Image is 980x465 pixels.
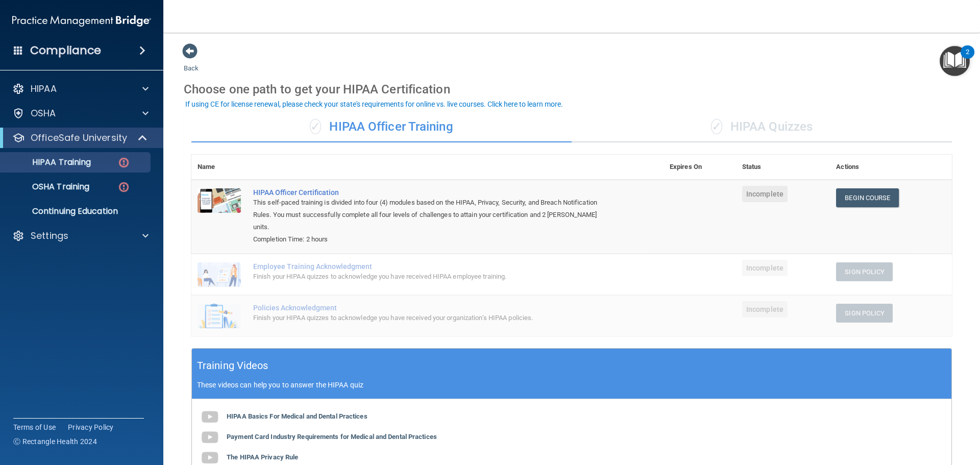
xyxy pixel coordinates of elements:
[803,393,968,433] iframe: Drift Widget Chat Controller
[830,155,952,180] th: Actions
[836,304,893,323] button: Sign Policy
[310,119,321,134] span: ✓
[12,132,148,144] a: OfficeSafe University
[227,453,298,461] b: The HIPAA Privacy Rule
[200,407,220,427] img: gray_youtube_icon.38fcd6cc.png
[184,99,565,109] button: If using CE for license renewal, please check your state's requirements for online vs. live cours...
[7,157,91,167] p: HIPAA Training
[253,262,612,271] div: Employee Training Acknowledgment
[253,233,612,246] div: Completion Time: 2 hours
[200,427,220,448] img: gray_youtube_icon.38fcd6cc.png
[742,301,788,317] span: Incomplete
[185,101,563,108] div: If using CE for license renewal, please check your state's requirements for online vs. live cours...
[253,188,612,197] a: HIPAA Officer Certification
[197,357,268,375] h5: Training Videos
[184,52,199,72] a: Back
[31,132,127,144] p: OfficeSafe University
[7,182,89,192] p: OSHA Training
[711,119,722,134] span: ✓
[30,43,101,58] h4: Compliance
[13,436,97,447] span: Ⓒ Rectangle Health 2024
[12,230,149,242] a: Settings
[184,75,960,104] div: Choose one path to get your HIPAA Certification
[31,107,56,119] p: OSHA
[12,83,149,95] a: HIPAA
[253,197,612,233] div: This self-paced training is divided into four (4) modules based on the HIPAA, Privacy, Security, ...
[940,46,970,76] button: Open Resource Center, 2 new notifications
[253,304,612,312] div: Policies Acknowledgment
[572,112,952,142] div: HIPAA Quizzes
[31,83,57,95] p: HIPAA
[836,188,898,207] a: Begin Course
[253,312,612,324] div: Finish your HIPAA quizzes to acknowledge you have received your organization’s HIPAA policies.
[117,156,130,169] img: danger-circle.6113f641.png
[227,412,367,420] b: HIPAA Basics For Medical and Dental Practices
[31,230,68,242] p: Settings
[117,181,130,193] img: danger-circle.6113f641.png
[7,206,146,216] p: Continuing Education
[191,112,572,142] div: HIPAA Officer Training
[227,433,437,440] b: Payment Card Industry Requirements for Medical and Dental Practices
[742,260,788,276] span: Incomplete
[197,381,946,389] p: These videos can help you to answer the HIPAA quiz
[836,262,893,281] button: Sign Policy
[742,186,788,202] span: Incomplete
[68,422,114,432] a: Privacy Policy
[12,11,151,31] img: PMB logo
[966,52,969,65] div: 2
[253,271,612,283] div: Finish your HIPAA quizzes to acknowledge you have received HIPAA employee training.
[736,155,830,180] th: Status
[12,107,149,119] a: OSHA
[664,155,736,180] th: Expires On
[13,422,56,432] a: Terms of Use
[191,155,247,180] th: Name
